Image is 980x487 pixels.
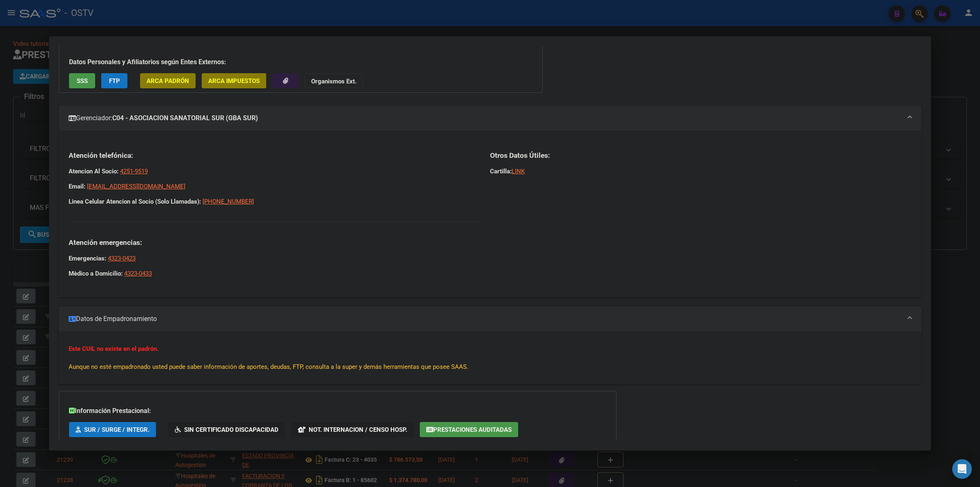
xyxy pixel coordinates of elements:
strong: Este CUIL no existe en el padrón. [69,345,158,352]
mat-expansion-panel-header: Gerenciador:C04 - ASOCIACION SANATORIAL SUR (GBA SUR) [59,106,921,130]
h3: Atención emergencias: [69,238,480,247]
button: Organismos Ext. [305,73,363,88]
a: 4323-0423 [108,255,136,262]
span: FTP [109,77,120,85]
strong: Atencion Al Socio: [69,168,118,175]
strong: Emergencias: [69,255,106,262]
button: ARCA Padrón [140,73,196,88]
div: Datos de Empadronamiento [59,331,921,384]
span: Prestaciones Auditadas [433,426,512,433]
button: SUR / SURGE / INTEGR. [69,422,156,437]
a: LINK [512,168,525,175]
a: [PHONE_NUMBER] [203,198,254,205]
span: ARCA Impuestos [208,77,260,85]
span: SSS [77,77,88,85]
h3: Atención telefónica: [69,151,480,160]
strong: C04 - ASOCIACION SANATORIAL SUR (GBA SUR) [112,113,258,123]
a: 4323-0433 [124,270,152,277]
div: Open Intercom Messenger [952,459,972,479]
span: Aunque no esté empadronado usted puede saber información de aportes, deudas, FTP, consulta a la s... [69,363,468,370]
h3: Otros Datos Útiles: [490,151,911,160]
a: 4251-9519 [120,168,148,175]
strong: Organismos Ext. [311,78,356,85]
mat-panel-title: Gerenciador: [69,113,902,123]
button: FTP [101,73,127,88]
span: Sin Certificado Discapacidad [184,426,278,433]
a: [EMAIL_ADDRESS][DOMAIN_NAME] [87,183,185,190]
button: SSS [69,73,95,88]
h3: Datos Personales y Afiliatorios según Entes Externos: [69,57,532,67]
div: Gerenciador:C04 - ASOCIACION SANATORIAL SUR (GBA SUR) [59,130,921,297]
strong: Mèdico a Domicilio: [69,270,122,277]
span: ARCA Padrón [147,77,189,85]
button: Sin Certificado Discapacidad [168,422,285,437]
button: Not. Internacion / Censo Hosp. [291,422,414,437]
button: ARCA Impuestos [202,73,266,88]
mat-expansion-panel-header: Datos de Empadronamiento [59,307,921,331]
span: SUR / SURGE / INTEGR. [84,426,149,433]
button: Prestaciones Auditadas [420,422,518,437]
mat-panel-title: Datos de Empadronamiento [69,314,902,324]
span: Not. Internacion / Censo Hosp. [309,426,407,433]
strong: Email: [69,183,85,190]
strong: Linea Celular Atencion al Socio (Solo Llamadas): [69,198,201,205]
h3: Información Prestacional: [69,406,606,416]
strong: Cartilla: [490,168,512,175]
